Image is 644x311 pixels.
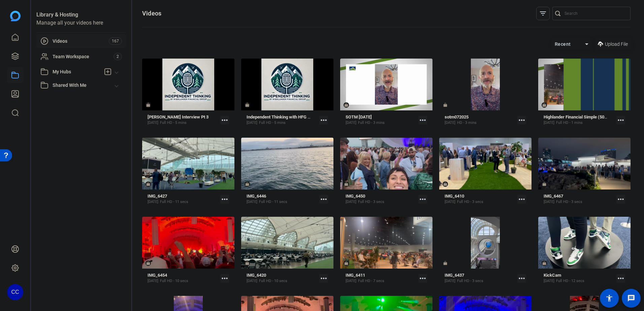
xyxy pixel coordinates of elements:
strong: IMG_6454 [148,273,167,278]
span: Full HD - 11 secs [160,199,188,205]
a: KickCam[DATE]Full HD - 12 secs [544,273,614,284]
a: IMG_6454[DATE]Full HD - 10 secs [148,273,218,284]
strong: sotm072025 [445,114,469,119]
mat-expansion-panel-header: My Hubs [36,65,126,78]
span: [DATE] [148,120,158,126]
mat-expansion-panel-header: Shared With Me [36,78,126,92]
a: IMG_6450[DATE]Full HD - 3 secs [346,194,416,205]
span: Full HD - 5 mins [259,120,286,126]
mat-icon: more_horiz [319,195,328,204]
strong: Highlander Financial Simple (50646) [544,114,613,119]
mat-icon: accessibility [605,294,613,302]
a: Highlander Financial Simple (50646)[DATE]Full HD - 1 mins [544,114,614,126]
a: IMG_6437[DATE]Full HD - 3 secs [445,273,515,284]
span: HD - 3 mins [457,120,477,126]
mat-icon: more_horiz [319,274,328,283]
span: Full HD - 10 secs [259,278,287,284]
mat-icon: message [627,294,635,302]
span: [DATE] [445,120,455,126]
mat-icon: more_horiz [616,274,625,283]
span: Recent [555,41,571,47]
div: Manage all your videos here [36,19,126,27]
mat-icon: more_horiz [517,195,526,204]
span: [DATE] [445,199,455,205]
span: [DATE] [445,278,455,284]
span: Videos [53,38,109,44]
mat-icon: more_horiz [220,116,229,125]
span: [DATE] [247,199,257,205]
span: Full HD - 3 secs [457,278,483,284]
mat-icon: more_horiz [517,116,526,125]
span: [DATE] [544,120,554,126]
span: Full HD - 11 secs [259,199,287,205]
span: [DATE] [544,199,554,205]
strong: IMG_6437 [445,273,464,278]
span: Shared With Me [53,82,115,89]
span: [DATE] [247,278,257,284]
span: [DATE] [148,199,158,205]
strong: IMG_6467 [544,194,563,199]
span: Full HD - 3 secs [358,199,384,205]
strong: SOTM [DATE] [346,114,372,119]
span: [DATE] [346,120,356,126]
span: [DATE] [544,278,554,284]
span: Full HD - 3 mins [358,120,385,126]
mat-icon: more_horiz [319,116,328,125]
a: IMG_6420[DATE]Full HD - 10 secs [247,273,317,284]
mat-icon: more_horiz [220,195,229,204]
a: IMG_6411[DATE]Full HD - 7 secs [346,273,416,284]
a: IMG_6446[DATE]Full HD - 11 secs [247,194,317,205]
button: Upload File [595,38,631,50]
span: Full HD - 7 secs [358,278,384,284]
mat-icon: more_horiz [418,274,427,283]
img: blue-gradient.svg [10,11,21,21]
mat-icon: more_horiz [418,195,427,204]
a: Independent Thinking with HFG - [PERSON_NAME] Interview, Part 2[DATE]Full HD - 5 mins [247,114,317,126]
span: Full HD - 5 mins [160,120,187,126]
strong: IMG_6450 [346,194,365,199]
span: [DATE] [346,199,356,205]
span: [DATE] [346,278,356,284]
a: sotm072025[DATE]HD - 3 mins [445,114,515,126]
span: Team Workspace [53,53,114,60]
span: Full HD - 3 secs [556,199,582,205]
span: Full HD - 10 secs [160,278,188,284]
div: CC [7,284,23,300]
mat-icon: more_horiz [616,116,625,125]
a: SOTM [DATE][DATE]Full HD - 3 mins [346,114,416,126]
span: 167 [109,37,122,45]
mat-icon: more_horiz [616,195,625,204]
span: My Hubs [53,68,100,75]
strong: [PERSON_NAME] Interview Pt 3 [148,114,208,119]
mat-icon: more_horiz [418,116,427,125]
span: [DATE] [247,120,257,126]
span: Full HD - 12 secs [556,278,584,284]
a: IMG_6427[DATE]Full HD - 11 secs [148,194,218,205]
span: [DATE] [148,278,158,284]
a: IMG_6410[DATE]Full HD - 3 secs [445,194,515,205]
strong: IMG_6446 [247,194,266,199]
span: Full HD - 1 mins [556,120,583,126]
h1: Videos [142,9,161,18]
span: Upload File [605,41,628,48]
a: [PERSON_NAME] Interview Pt 3[DATE]Full HD - 5 mins [148,114,218,126]
span: Full HD - 3 secs [457,199,483,205]
span: 2 [114,53,122,60]
strong: IMG_6420 [247,273,266,278]
strong: IMG_6411 [346,273,365,278]
strong: IMG_6427 [148,194,167,199]
div: Library & Hosting [36,11,126,19]
mat-icon: filter_list [539,9,547,18]
mat-icon: more_horiz [517,274,526,283]
a: IMG_6467[DATE]Full HD - 3 secs [544,194,614,205]
input: Search [565,9,625,18]
strong: IMG_6410 [445,194,464,199]
strong: KickCam [544,273,561,278]
strong: Independent Thinking with HFG - [PERSON_NAME] Interview, Part 2 [247,114,376,119]
mat-icon: more_horiz [220,274,229,283]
